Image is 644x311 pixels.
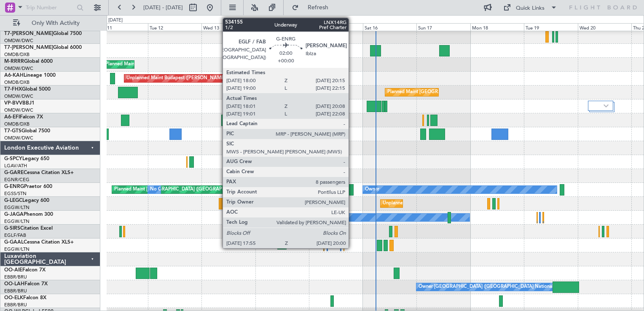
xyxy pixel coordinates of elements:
div: Planned Maint [GEOGRAPHIC_DATA] ([GEOGRAPHIC_DATA]) [230,225,363,238]
a: EGSS/STN [4,190,27,197]
span: G-LEGC [4,198,22,203]
span: M-RRRR [4,59,24,64]
span: A6-EFI [4,115,20,120]
span: G-JAGA [4,212,24,217]
span: T7-GTS [4,129,21,134]
div: Planned Maint [280,239,311,252]
span: A6-KAH [4,73,24,78]
a: OO-AIEFalcon 7X [4,268,46,273]
div: Quick Links [516,4,545,13]
a: OMDB/DXB [4,51,30,58]
span: OO-LAH [4,282,24,287]
a: OO-LAHFalcon 7X [4,282,48,287]
div: [DATE] [108,17,123,24]
span: [DATE] - [DATE] [143,4,183,11]
div: Unplanned Maint Budapest ([PERSON_NAME] Intl) [126,72,235,85]
a: A6-EFIFalcon 7X [4,115,43,120]
span: VP-BVV [4,101,22,106]
a: OMDW/DWC [4,93,33,99]
a: LGAV/ATH [4,163,27,169]
div: Planned Maint Dubai (Al Maktoum Intl) [273,100,356,113]
span: G-GARE [4,170,24,175]
a: G-ENRGPraetor 600 [4,184,52,189]
span: G-SIRS [4,226,20,231]
span: G-ENRG [4,184,24,189]
a: VP-BVVBBJ1 [4,101,35,106]
span: OO-ELK [4,295,23,300]
span: Refresh [301,5,336,11]
div: Thu 14 [255,23,309,31]
a: OMDB/DXB [4,121,30,127]
div: Sat 16 [363,23,416,31]
div: Wed 20 [578,23,631,31]
div: Tue 19 [524,23,577,31]
div: Owner [304,211,319,224]
button: Only With Activity [9,16,91,30]
button: Quick Links [499,1,561,14]
div: Mon 18 [470,23,524,31]
span: T7-FHX [4,87,22,92]
a: G-LEGCLegacy 600 [4,198,49,203]
div: Tue 12 [148,23,201,31]
a: G-SPCYLegacy 650 [4,156,49,161]
a: EGLF/FAB [4,232,26,239]
span: G-SPCY [4,156,22,161]
a: M-RRRRGlobal 6000 [4,59,53,64]
a: T7-GTSGlobal 7500 [4,129,50,134]
a: G-SIRSCitation Excel [4,226,53,231]
div: Sun 17 [416,23,470,31]
div: Wed 13 [201,23,255,31]
span: T7-[PERSON_NAME] [4,31,53,36]
div: Owner [365,183,379,196]
button: Refresh [288,1,338,14]
div: No Crew [235,197,255,210]
div: Planned Maint [GEOGRAPHIC_DATA] ([GEOGRAPHIC_DATA]) [114,183,247,196]
a: T7-FHXGlobal 5000 [4,87,51,92]
a: EBBR/BRU [4,302,27,308]
a: G-GAALCessna Citation XLS+ [4,240,74,245]
a: EGGW/LTN [4,246,30,252]
div: Owner [GEOGRAPHIC_DATA] ([GEOGRAPHIC_DATA] National) [419,281,555,293]
input: Trip Number [26,1,74,14]
a: G-GARECessna Citation XLS+ [4,170,74,175]
a: G-JAGAPhenom 300 [4,212,53,217]
a: T7-[PERSON_NAME]Global 6000 [4,45,82,50]
a: EBBR/BRU [4,288,27,294]
a: OO-ELKFalcon 8X [4,295,46,300]
a: OMDB/DXB [4,79,30,86]
a: EBBR/BRU [4,274,27,280]
a: OMDW/DWC [4,38,33,44]
div: Unplanned Maint [GEOGRAPHIC_DATA] ([GEOGRAPHIC_DATA]) [383,197,521,210]
a: T7-[PERSON_NAME]Global 7500 [4,31,82,36]
div: Fri 15 [309,23,362,31]
a: OMDW/DWC [4,65,33,72]
span: T7-[PERSON_NAME] [4,45,53,50]
span: OO-AIE [4,268,22,273]
a: OMDW/DWC [4,135,33,141]
span: Only With Activity [22,20,89,26]
div: Planned Maint [GEOGRAPHIC_DATA] ([GEOGRAPHIC_DATA][PERSON_NAME]) [387,86,558,99]
div: Planned Maint Southend [105,58,158,71]
img: arrow-gray.svg [604,104,609,107]
div: Mon 11 [94,23,148,31]
a: EGNR/CEG [4,177,30,183]
span: G-GAAL [4,240,24,245]
a: OMDW/DWC [4,107,33,113]
a: EGGW/LTN [4,218,30,225]
a: A6-KAHLineage 1000 [4,73,56,78]
a: EGGW/LTN [4,204,30,211]
div: No Crew [150,183,169,196]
